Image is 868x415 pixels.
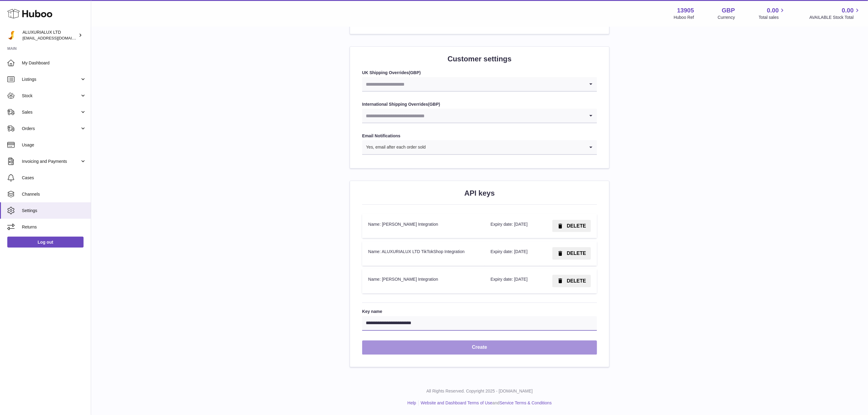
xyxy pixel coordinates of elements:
[499,401,552,406] a: Service Terms & Conditions
[22,77,80,82] span: Listings
[809,6,861,20] a: 0.00 AVAILABLE Stock Total
[22,224,86,230] span: Returns
[22,208,86,214] span: Settings
[677,6,694,15] strong: 13905
[362,109,597,123] div: Search for option
[362,101,597,107] label: International Shipping Overrides
[567,278,586,283] span: DELETE
[421,401,492,406] a: Website and Dashboard Terms of Use
[552,275,591,287] button: DELETE
[407,401,416,406] a: Help
[362,214,485,238] td: Name: [PERSON_NAME] Integration
[362,140,597,155] div: Search for option
[552,220,591,232] button: DELETE
[767,6,779,15] span: 0.00
[430,102,439,107] strong: GBP
[809,15,861,20] span: AVAILABLE Stock Total
[362,133,597,139] label: Email Notifications
[362,241,485,266] td: Name: ALUXURIALUX LTD TikTokShop Integration
[409,70,421,75] span: ( )
[362,341,597,355] button: Create
[722,6,735,15] strong: GBP
[22,175,86,181] span: Cases
[7,31,16,40] img: internalAdmin-13905@internal.huboo.com
[759,6,786,20] a: 0.00 Total sales
[485,214,540,238] td: Expiry date: [DATE]
[362,54,597,64] h2: Customer settings
[362,77,585,91] input: Search for option
[552,247,591,260] button: DELETE
[362,109,585,123] input: Search for option
[362,269,485,293] td: Name: [PERSON_NAME] Integration
[362,309,597,315] label: Key name
[96,389,863,394] p: All Rights Reserved. Copyright 2025 - [DOMAIN_NAME]
[362,188,597,198] h2: API keys
[567,251,586,256] span: DELETE
[567,223,586,228] span: DELETE
[362,140,426,154] span: Yes, email after each order sold
[22,191,86,197] span: Channels
[22,126,80,132] span: Orders
[759,15,786,20] span: Total sales
[674,15,694,20] div: Huboo Ref
[22,142,86,148] span: Usage
[362,70,597,76] label: UK Shipping Overrides
[22,159,80,164] span: Invoicing and Payments
[419,400,552,406] li: and
[485,269,540,293] td: Expiry date: [DATE]
[485,241,540,266] td: Expiry date: [DATE]
[7,237,84,248] a: Log out
[22,93,80,99] span: Stock
[842,6,854,15] span: 0.00
[22,29,77,41] div: ALUXURIALUX LTD
[426,140,585,154] input: Search for option
[410,70,419,75] strong: GBP
[22,109,80,115] span: Sales
[22,60,86,66] span: My Dashboard
[362,77,597,92] div: Search for option
[22,36,89,40] span: [EMAIL_ADDRESS][DOMAIN_NAME]
[428,102,440,107] span: ( )
[718,15,735,20] div: Currency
